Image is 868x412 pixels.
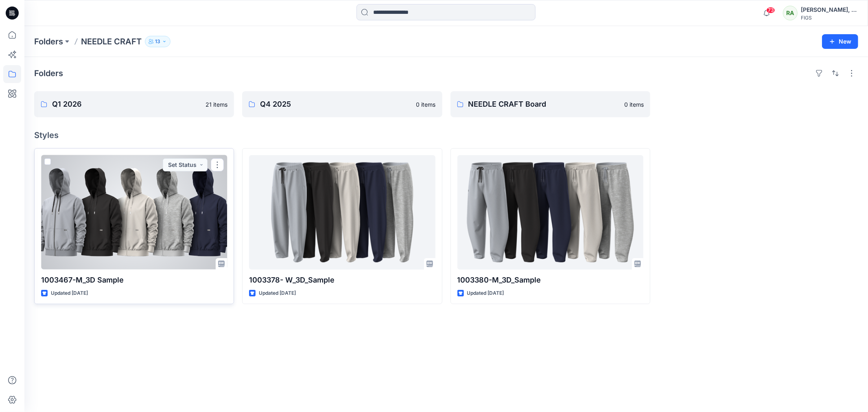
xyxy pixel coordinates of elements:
p: Updated [DATE] [467,289,504,298]
a: Q4 20250 items [242,91,442,117]
div: [PERSON_NAME], [PERSON_NAME] [801,5,858,15]
p: Q4 2025 [260,99,411,110]
span: 73 [766,7,775,13]
a: NEEDLE CRAFT Board0 items [450,91,650,117]
p: 1003380-M_3D_Sample [457,274,643,286]
a: 1003380-M_3D_Sample [457,155,643,270]
p: 1003378- W_3D_Sample [249,274,435,286]
p: Updated [DATE] [51,289,88,298]
button: 13 [145,36,171,47]
p: Q1 2026 [52,99,201,110]
p: 0 items [624,100,644,109]
h4: Styles [34,130,858,140]
div: FIGS [801,15,858,21]
p: 1003467-M_3D Sample [41,274,227,286]
a: 1003467-M_3D Sample [41,155,227,270]
a: Folders [34,36,63,47]
p: NEEDLE CRAFT [81,36,142,47]
a: 1003378- W_3D_Sample [249,155,435,270]
p: NEEDLE CRAFT Board [468,99,619,110]
p: 21 items [206,100,227,109]
p: Updated [DATE] [259,289,296,298]
div: RA [783,6,798,20]
h4: Folders [34,68,63,78]
a: Q1 202621 items [34,91,234,117]
button: New [822,34,858,49]
p: 0 items [416,100,436,109]
p: 13 [155,37,160,46]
